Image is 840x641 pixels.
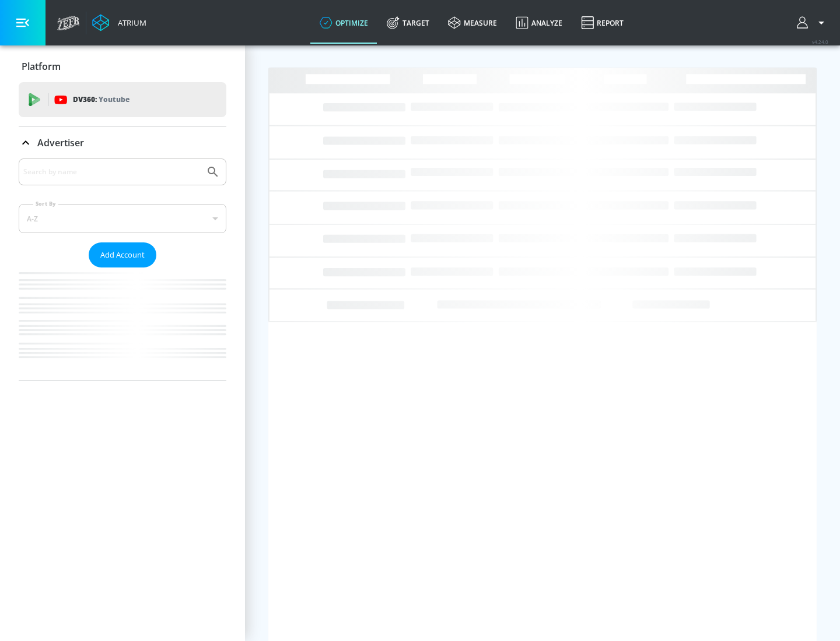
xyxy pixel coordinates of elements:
a: Analyze [506,2,572,44]
p: DV360: [73,93,129,106]
div: Atrium [113,17,146,28]
div: Advertiser [19,126,226,159]
p: Platform [22,60,61,73]
button: Add Account [89,242,156,267]
nav: list of Advertiser [19,267,226,381]
span: v 4.24.0 [812,38,828,45]
span: Add Account [100,248,145,262]
a: Report [572,2,633,44]
a: optimize [310,2,377,44]
div: Platform [19,50,226,83]
div: DV360: Youtube [19,82,226,117]
a: Atrium [92,14,146,31]
label: Sort By [33,200,58,207]
p: Youtube [99,93,129,105]
p: Advertiser [37,136,84,149]
div: A-Z [19,204,226,233]
input: Search by name [23,164,200,179]
div: Advertiser [19,159,226,381]
a: measure [439,2,506,44]
a: Target [377,2,439,44]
